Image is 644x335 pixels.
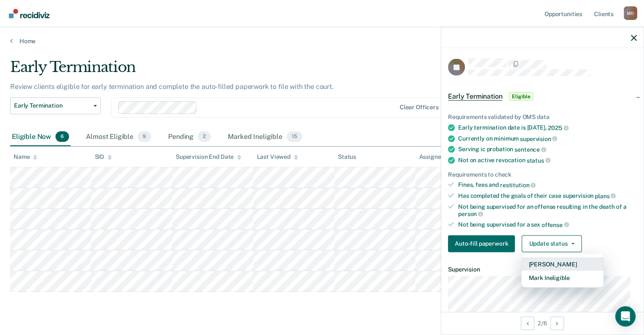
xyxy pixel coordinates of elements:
[14,102,90,109] span: Early Termination
[419,153,459,161] div: Assigned to
[448,235,515,252] button: Auto-fill paperwork
[448,266,637,273] dt: Supervision
[458,146,637,153] div: Serving ic probation
[448,92,502,101] span: Early Termination
[138,131,151,142] span: 9
[84,128,153,147] div: Almost Eligible
[10,83,334,91] p: Review clients eligible for early termination and complete the auto-filled paperwork to file with...
[166,128,213,147] div: Pending
[458,192,637,199] div: Has completed the goals of their case supervision
[448,114,637,121] div: Requirements validated by OMS data
[527,157,550,163] span: status
[548,124,568,131] span: 2025
[10,58,493,83] div: Early Termination
[338,153,356,161] div: Status
[615,306,636,327] div: Open Intercom Messenger
[10,37,634,45] a: Home
[509,92,533,101] span: Eligible
[458,210,483,217] span: person
[458,221,637,228] div: Not being supervised for a sex
[10,128,71,147] div: Eligible Now
[624,6,637,20] div: M D
[520,135,557,142] span: supervision
[595,192,616,199] span: plans
[226,128,304,147] div: Marked Ineligible
[624,6,637,20] button: Profile dropdown button
[522,271,603,284] button: Mark Ineligible
[55,131,69,142] span: 6
[448,235,518,252] a: Navigate to form link
[550,316,564,330] button: Next Opportunity
[9,9,50,18] img: Recidiviz
[542,221,569,228] span: offense
[522,235,581,252] button: Update status
[441,312,644,334] div: 2 / 6
[458,156,637,164] div: Not on active revocation
[458,181,637,189] div: Fines, fees and
[458,124,637,132] div: Early termination date is [DATE],
[514,146,546,153] span: sentence
[458,203,637,217] div: Not being supervised for an offense resulting in the death of a
[458,135,637,142] div: Currently on minimum
[94,153,112,161] div: SID
[400,104,439,111] div: Clear officers
[14,153,37,161] div: Name
[448,171,637,178] div: Requirements to check
[441,83,644,110] div: Early TerminationEligible
[176,153,241,161] div: Supervision End Date
[521,316,534,330] button: Previous Opportunity
[522,257,603,271] button: [PERSON_NAME]
[500,182,536,188] span: restitution
[287,131,302,142] span: 15
[198,131,211,142] span: 2
[257,153,298,161] div: Last Viewed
